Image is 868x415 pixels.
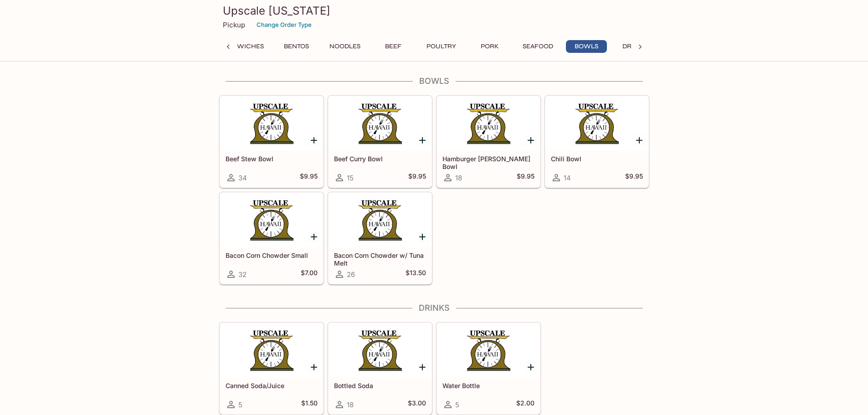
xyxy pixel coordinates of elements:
h5: Hamburger [PERSON_NAME] Bowl [442,155,534,170]
button: Add Bacon Corn Chowder Small [308,231,320,242]
span: 15 [347,174,354,182]
h5: $3.00 [408,399,426,410]
div: Bacon Corn Chowder Small [220,193,323,247]
h5: $1.50 [301,399,318,410]
h3: Upscale [US_STATE] [223,4,646,18]
h4: Bowls [219,76,649,86]
span: 32 [238,270,247,279]
button: Add Hamburger Curry Bowl [525,134,537,146]
span: 14 [564,174,571,182]
a: Beef Curry Bowl15$9.95 [328,96,432,188]
div: Hamburger Curry Bowl [437,96,540,151]
button: Bowls [566,40,607,53]
a: Hamburger [PERSON_NAME] Bowl18$9.95 [437,96,540,188]
button: Add Canned Soda/Juice [308,361,320,373]
span: 18 [347,400,354,409]
button: Change Order Type [252,18,316,32]
div: Canned Soda/Juice [220,323,323,378]
span: 5 [455,400,459,409]
h5: $9.95 [517,172,534,183]
h5: $9.95 [625,172,643,183]
button: Add Beef Curry Bowl [417,134,428,146]
h5: Beef Stew Bowl [226,155,318,163]
div: Bottled Soda [329,323,431,378]
a: Canned Soda/Juice5$1.50 [220,323,324,415]
h4: Drinks [219,303,649,313]
a: Beef Stew Bowl34$9.95 [220,96,324,188]
button: Add Beef Stew Bowl [308,134,320,146]
div: Beef Stew Bowl [220,96,323,151]
span: 5 [238,400,242,409]
a: Chili Bowl14$9.95 [545,96,649,188]
a: Water Bottle5$2.00 [437,323,540,415]
button: Noodles [324,40,365,53]
div: Beef Curry Bowl [329,96,431,151]
button: Bentos [276,40,317,53]
h5: $9.95 [300,172,318,183]
a: Bacon Corn Chowder w/ Tuna Melt26$13.50 [328,192,432,284]
h5: Bacon Corn Chowder Small [226,251,318,259]
span: 26 [347,270,355,279]
button: Poultry [421,40,462,53]
h5: Bacon Corn Chowder w/ Tuna Melt [334,251,426,266]
span: 18 [455,174,462,182]
span: 34 [238,174,247,182]
div: Water Bottle [437,323,540,378]
button: Seafood [518,40,559,53]
h5: $7.00 [301,269,318,280]
h5: Beef Curry Bowl [334,155,426,163]
a: Bottled Soda18$3.00 [328,323,432,415]
h5: $13.50 [406,269,426,280]
h5: Water Bottle [442,382,534,389]
button: Pork [469,40,510,53]
p: Pickup [223,20,245,29]
h5: Chili Bowl [551,155,643,163]
h5: $9.95 [408,172,426,183]
button: Drinks [614,40,655,53]
button: Add Bacon Corn Chowder w/ Tuna Melt [417,231,428,242]
a: Bacon Corn Chowder Small32$7.00 [220,192,324,284]
button: Add Bottled Soda [417,361,428,373]
div: Bacon Corn Chowder w/ Tuna Melt [329,193,431,247]
button: Beef [373,40,414,53]
h5: Canned Soda/Juice [226,382,318,389]
button: Add Water Bottle [525,361,537,373]
button: Add Chili Bowl [634,134,645,146]
h5: Bottled Soda [334,382,426,389]
div: Chili Bowl [545,96,648,151]
h5: $2.00 [516,399,534,410]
